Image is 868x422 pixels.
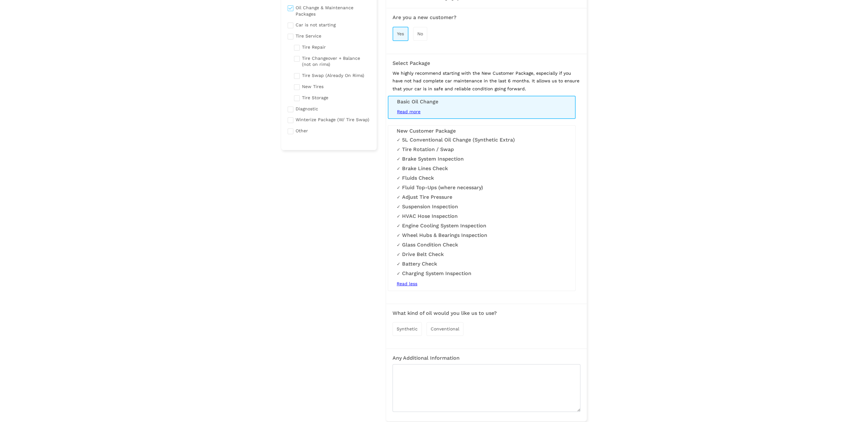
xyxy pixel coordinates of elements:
span: Read less [397,281,417,286]
h3: Are you a new customer? [393,15,456,20]
li: Tire Rotation / Swap [397,146,567,153]
li: Brake System Inspection [397,156,567,162]
li: Fluids Check [397,175,567,181]
h3: Any Additional Information [393,355,580,361]
h3: Basic Oil Change [397,99,566,105]
h3: What kind of oil would you like us to use? [393,310,580,316]
li: Brake Lines Check [397,165,567,172]
span: Yes [397,31,404,36]
span: Read more [397,109,420,114]
h3: Select Package [393,60,580,66]
li: Engine Cooling System Inspection [397,223,567,229]
li: Battery Check [397,261,567,267]
li: Suspension Inspection [397,204,567,210]
li: Drive Belt Check [397,251,567,258]
span: Conventional [431,326,459,331]
li: Adjust Tire Pressure [397,194,567,200]
span: No [417,31,423,36]
li: Wheel Hubs & Bearings Inspection [397,232,567,239]
li: 5L Conventional Oil Change (Synthetic Extra) [397,137,567,143]
h3: New Customer Package [397,128,567,134]
span: Synthetic [397,326,418,331]
li: Charging System Inspection [397,270,567,277]
li: HVAC Hose Inspection [397,213,567,219]
p: We highly recommend starting with the New Customer Package, especially if you have not had comple... [393,69,580,93]
li: Fluid Top-Ups (where necessary) [397,184,567,191]
li: Glass Condition Check [397,242,567,248]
